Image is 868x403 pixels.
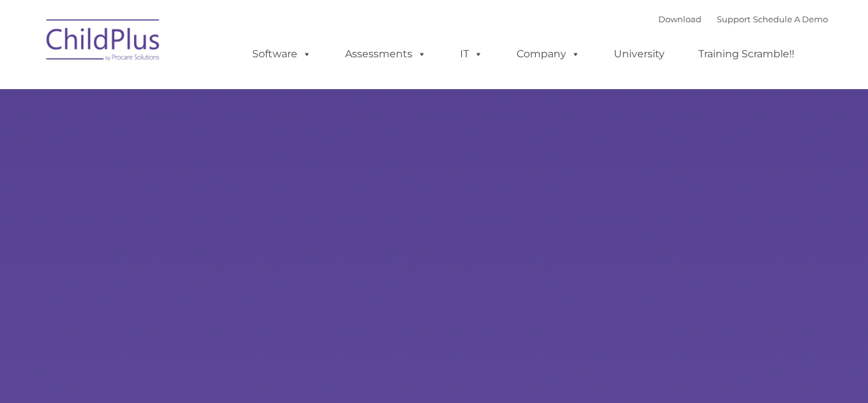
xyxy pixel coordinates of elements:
a: Download [658,14,702,24]
a: IT [447,41,496,67]
a: University [601,41,677,67]
font: | [658,14,828,24]
a: Training Scramble!! [686,41,807,67]
a: Company [504,41,593,67]
a: Assessments [332,41,439,67]
img: ChildPlus by Procare Solutions [40,10,167,74]
a: Schedule A Demo [753,14,828,24]
a: Software [240,41,324,67]
a: Support [717,14,750,24]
